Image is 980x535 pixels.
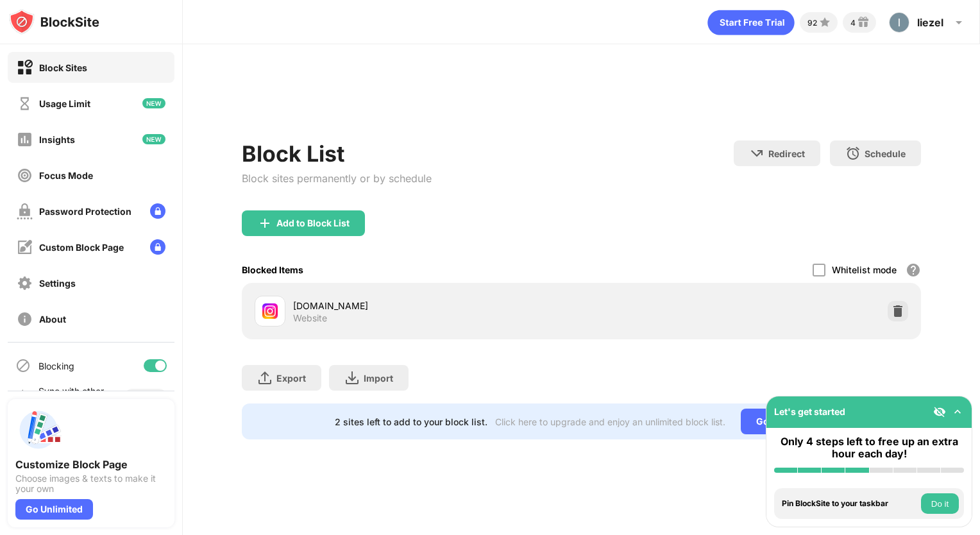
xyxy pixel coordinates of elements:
img: settings-off.svg [17,275,33,291]
img: about-off.svg [17,311,33,327]
div: Settings [39,278,76,289]
div: Insights [39,134,75,145]
div: Let's get started [774,406,845,417]
img: logo-blocksite.svg [9,9,99,35]
div: Go Unlimited [15,499,93,520]
img: block-on.svg [17,60,33,76]
div: Blocking [38,361,74,371]
img: focus-off.svg [17,167,33,183]
img: reward-small.svg [856,15,871,30]
img: ACg8ocKulRfV-Z9oPrt4Pj-8wabfAhn8FStsjxQOBSmdB7TDXxrx=s96-c [889,12,909,33]
img: lock-menu.svg [150,203,165,219]
div: Add to Block List [276,218,350,228]
div: Click here to upgrade and enjoy an unlimited block list. [495,416,725,427]
div: Customize Block Page [15,458,167,471]
div: 92 [807,18,817,28]
img: customize-block-page-off.svg [17,239,33,255]
div: Block Sites [39,62,87,73]
img: time-usage-off.svg [17,96,33,112]
div: [DOMAIN_NAME] [293,299,582,312]
img: push-custom-page.svg [15,407,62,453]
div: Go Unlimited [741,409,829,434]
div: Block sites permanently or by schedule [242,172,432,185]
div: Schedule [865,148,906,159]
div: Pin BlockSite to your taskbar [782,499,918,508]
div: Choose images & texts to make it your own [15,473,167,494]
button: Do it [921,493,959,514]
div: Export [276,373,306,384]
img: points-small.svg [817,15,832,30]
div: Import [364,373,393,384]
div: Block List [242,140,432,167]
div: Custom Block Page [39,242,124,253]
img: password-protection-off.svg [17,203,33,219]
div: Only 4 steps left to free up an extra hour each day! [774,436,964,460]
div: Website [293,312,327,324]
div: 2 sites left to add to your block list. [335,416,487,427]
img: new-icon.svg [142,134,165,144]
div: Focus Mode [39,170,93,181]
div: About [39,314,66,325]
div: 4 [850,18,856,28]
img: lock-menu.svg [150,239,165,255]
div: Redirect [768,148,805,159]
div: Usage Limit [39,98,90,109]
img: blocking-icon.svg [15,358,31,373]
iframe: Banner [242,80,922,125]
div: Sync with other devices [38,386,105,407]
img: favicons [262,303,278,319]
img: new-icon.svg [142,98,165,108]
img: eye-not-visible.svg [933,405,946,418]
img: insights-off.svg [17,132,33,148]
div: Blocked Items [242,264,303,275]
div: animation [707,10,795,35]
img: sync-icon.svg [15,389,31,404]
div: Password Protection [39,206,131,217]
div: Whitelist mode [832,264,897,275]
div: liezel [917,16,943,29]
img: omni-setup-toggle.svg [951,405,964,418]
